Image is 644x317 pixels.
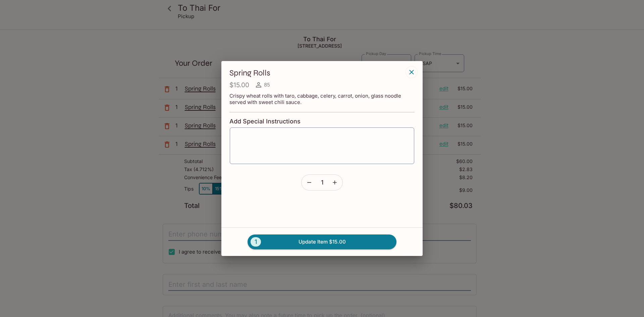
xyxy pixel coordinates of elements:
h3: Spring Rolls [229,68,404,78]
span: 85 [264,82,270,88]
span: 1 [251,237,261,247]
button: 1Update Item $15.00 [248,234,396,249]
h4: $15.00 [229,81,249,89]
span: 1 [321,179,323,186]
p: Crispy wheat rolls with taro, cabbage, celery, carrot, onion, glass noodle served with sweet chil... [229,93,415,105]
h4: Add Special Instructions [229,118,415,125]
